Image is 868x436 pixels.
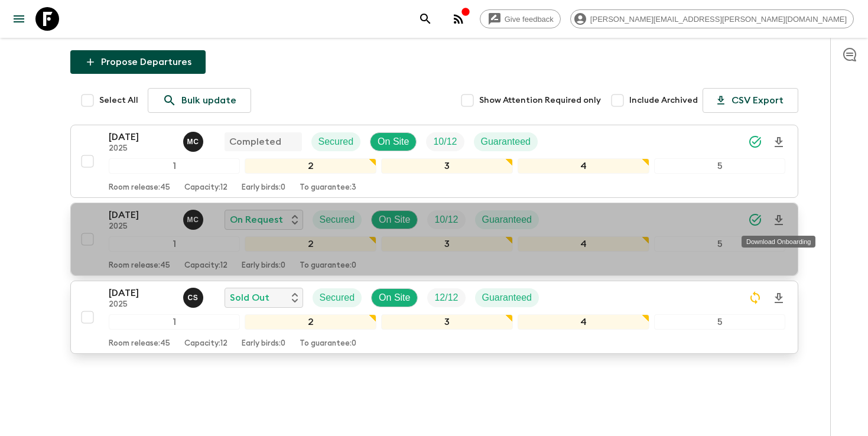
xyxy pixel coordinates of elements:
[318,135,354,149] p: Secured
[183,288,206,308] button: CS
[183,213,206,223] span: Megan Chinworth
[381,314,513,330] div: 3
[379,291,410,305] p: On Site
[242,183,285,193] p: Early birds: 0
[109,300,174,310] p: 2025
[109,144,174,154] p: 2025
[109,261,170,271] p: Room release: 45
[320,291,355,305] p: Secured
[482,291,532,305] p: Guaranteed
[184,339,227,349] p: Capacity: 12
[629,95,698,106] span: Include Archived
[371,210,418,229] div: On Site
[242,339,285,349] p: Early birds: 0
[498,15,560,24] span: Give feedback
[109,339,170,349] p: Room release: 45
[109,208,174,222] p: [DATE]
[188,293,199,302] p: C S
[70,203,798,276] button: [DATE]2025Megan ChinworthOn RequestSecuredOn SiteTrip FillGuaranteed12345Room release:45Capacity:...
[584,15,853,24] span: [PERSON_NAME][EMAIL_ADDRESS][PERSON_NAME][DOMAIN_NAME]
[434,291,458,305] p: 12 / 12
[381,236,513,252] div: 3
[148,88,251,113] a: Bulk update
[482,213,532,227] p: Guaranteed
[414,7,437,31] button: search adventures
[300,183,356,193] p: To guarantee: 3
[518,314,649,330] div: 4
[479,95,601,106] span: Show Attention Required only
[518,158,649,174] div: 4
[371,288,418,307] div: On Site
[748,291,762,305] svg: Sync Required - Changes detected
[229,135,281,149] p: Completed
[242,261,285,271] p: Early birds: 0
[245,158,376,174] div: 2
[381,158,513,174] div: 3
[300,261,356,271] p: To guarantee: 0
[772,213,786,227] svg: Download Onboarding
[748,213,762,227] svg: Synced Successfully
[70,125,798,198] button: [DATE]2025Megan ChinworthCompletedSecuredOn SiteTrip FillGuaranteed12345Room release:45Capacity:1...
[427,288,465,307] div: Trip Fill
[379,213,410,227] p: On Site
[109,158,240,174] div: 1
[772,291,786,305] svg: Download Onboarding
[433,135,457,149] p: 10 / 12
[320,213,355,227] p: Secured
[109,286,174,300] p: [DATE]
[481,135,531,149] p: Guaranteed
[109,222,174,232] p: 2025
[434,213,458,227] p: 10 / 12
[300,339,356,349] p: To guarantee: 0
[109,236,240,252] div: 1
[570,9,854,28] div: [PERSON_NAME][EMAIL_ADDRESS][PERSON_NAME][DOMAIN_NAME]
[70,281,798,354] button: [DATE]2025Charlie SantiagoSold OutSecuredOn SiteTrip FillGuaranteed12345Room release:45Capacity:1...
[313,288,362,307] div: Secured
[313,210,362,229] div: Secured
[109,314,240,330] div: 1
[230,291,269,305] p: Sold Out
[99,95,138,106] span: Select All
[183,135,206,145] span: Megan Chinworth
[654,314,786,330] div: 5
[187,215,199,224] p: M C
[427,210,465,229] div: Trip Fill
[181,93,236,108] p: Bulk update
[748,135,762,149] svg: Synced Successfully
[742,236,815,248] div: Download Onboarding
[654,236,786,252] div: 5
[370,132,417,151] div: On Site
[109,130,174,144] p: [DATE]
[518,236,649,252] div: 4
[703,88,798,113] button: CSV Export
[378,135,409,149] p: On Site
[772,135,786,149] svg: Download Onboarding
[311,132,361,151] div: Secured
[183,291,206,301] span: Charlie Santiago
[184,183,227,193] p: Capacity: 12
[183,210,206,230] button: MC
[184,261,227,271] p: Capacity: 12
[230,213,283,227] p: On Request
[245,314,376,330] div: 2
[7,7,31,31] button: menu
[245,236,376,252] div: 2
[426,132,464,151] div: Trip Fill
[480,9,561,28] a: Give feedback
[109,183,170,193] p: Room release: 45
[70,50,206,74] button: Propose Departures
[654,158,786,174] div: 5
